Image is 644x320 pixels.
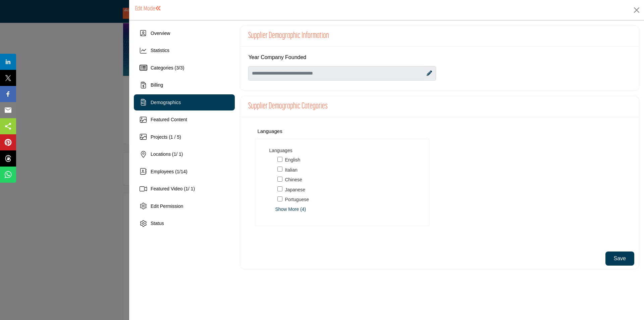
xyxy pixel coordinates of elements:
[632,5,642,15] button: Close
[151,82,163,88] span: Billing
[185,186,188,191] span: 1
[275,206,421,213] span: Show More (4)
[151,169,187,174] span: Employees ( / )
[181,169,186,174] span: 14
[248,66,436,81] input: Enter value for Year Company Founded
[151,186,195,191] span: Featured Video ( / 1)
[151,221,164,226] span: Status
[269,147,292,154] p: Languages
[277,167,282,172] input: Select Italian
[151,65,184,71] span: Categories ( / )
[180,65,183,71] span: 3
[176,65,179,71] span: 3
[257,128,282,135] div: Languages
[285,176,302,183] span: Mandarin and Cantonese capabilities
[151,31,170,36] span: Overview
[277,177,282,182] input: Select Chinese
[285,186,305,193] span: Proficient Japanese communication
[151,151,183,157] span: Locations ( / 1)
[151,117,187,122] span: Featured Content
[151,48,169,53] span: Statistics
[268,156,421,213] div: Toggle Category
[151,100,181,105] span: Demographics
[605,252,634,266] button: Save
[285,196,309,203] span: Portuguese language fluency
[277,196,282,201] input: Select Portuguese
[248,101,328,111] h3: Supplier Demographic Categories
[277,186,282,191] input: Select Japanese
[277,157,282,162] input: Select English
[248,53,306,61] label: Year Company Founded
[177,169,179,174] span: 1
[285,167,297,174] span: Italian-speaking consultations
[151,134,181,140] span: Projects (1 / 5)
[151,203,183,209] span: Edit Permission
[248,31,329,41] h2: Supplier Demographic Information
[285,156,300,164] span: English language by default
[135,5,161,12] h1: Edit Mode
[173,151,176,157] span: 1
